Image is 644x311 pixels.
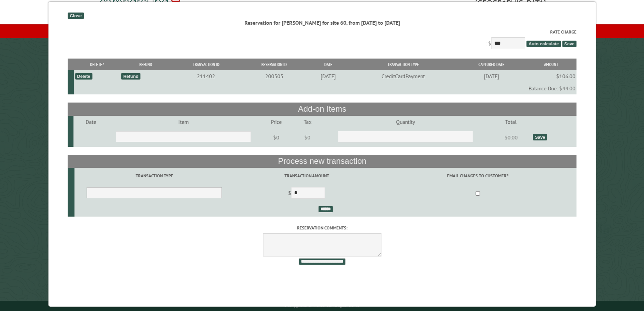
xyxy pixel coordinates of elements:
[68,155,576,168] th: Process new transaction
[234,184,379,203] td: $
[171,59,241,70] th: Transaction ID
[68,103,576,115] th: Add-on Items
[294,116,321,128] td: Tax
[73,116,108,128] td: Date
[284,304,360,308] small: © Campground Commander LLC. All rights reserved.
[74,82,576,94] td: Balance Due: $44.00
[75,173,233,179] label: Transaction Type
[68,225,576,231] label: Reservation comments:
[68,13,84,19] div: Close
[380,173,575,179] label: Email changes to customer?
[235,173,378,179] label: Transaction Amount
[321,116,490,128] td: Quantity
[68,29,576,51] div: : $
[259,128,294,147] td: $0
[349,59,457,70] th: Transaction Type
[562,41,576,47] span: Save
[108,116,259,128] td: Item
[457,59,525,70] th: Captured Date
[525,59,576,70] th: Amount
[490,116,531,128] td: Total
[457,70,525,82] td: [DATE]
[120,59,171,70] th: Refund
[533,134,547,140] div: Save
[526,41,561,47] span: Auto-calculate
[68,29,576,35] label: Rate Charge
[241,70,307,82] td: 200505
[241,59,307,70] th: Reservation ID
[121,73,140,80] div: Refund
[75,73,92,80] div: Delete
[525,70,576,82] td: $106.00
[349,70,457,82] td: CreditCardPayment
[294,128,321,147] td: $0
[68,19,576,26] div: Reservation for [PERSON_NAME] for site 60, from [DATE] to [DATE]
[490,128,531,147] td: $0.00
[307,59,349,70] th: Date
[259,116,294,128] td: Price
[74,59,120,70] th: Delete?
[307,70,349,82] td: [DATE]
[171,70,241,82] td: 211402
